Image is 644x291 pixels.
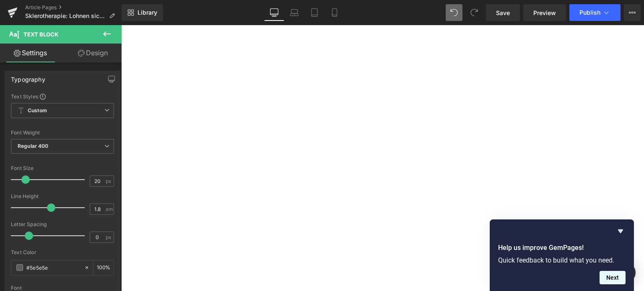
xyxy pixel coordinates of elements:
div: Help us improve GemPages! [498,226,626,284]
div: Font [11,285,114,291]
div: Text Color [11,250,114,255]
span: Sklerotherapie: Lohnen sich die Kosten bei Besenreisern? [25,13,106,19]
span: Text Block [23,31,58,38]
button: More [624,4,641,21]
span: Publish [579,9,600,16]
span: em [106,206,113,212]
button: Redo [466,4,483,21]
a: Article Pages [25,4,122,11]
a: Mobile [325,4,345,21]
button: Undo [446,4,462,21]
span: px [106,178,113,184]
input: Color [26,263,80,272]
div: Letter Spacing [11,221,114,227]
span: px [106,234,113,240]
h2: Help us improve GemPages! [498,243,626,253]
div: Text Styles [11,93,114,100]
div: % [93,260,114,275]
div: Font Weight [11,130,114,136]
a: Tablet [304,4,325,21]
a: Desktop [264,4,284,21]
div: Font Size [11,165,114,171]
a: New Library [122,4,163,21]
b: Custom [28,107,47,114]
div: Typography [11,71,45,83]
b: Regular 400 [18,143,49,149]
a: Preview [523,4,566,21]
span: Library [138,9,157,16]
button: Hide survey [615,226,626,236]
span: Save [496,8,510,17]
div: Line Height [11,193,114,199]
p: Quick feedback to build what you need. [498,256,626,264]
a: Laptop [284,4,304,21]
a: Design [62,44,123,62]
button: Publish [569,4,621,21]
button: Next question [600,271,626,284]
span: Preview [533,8,556,17]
